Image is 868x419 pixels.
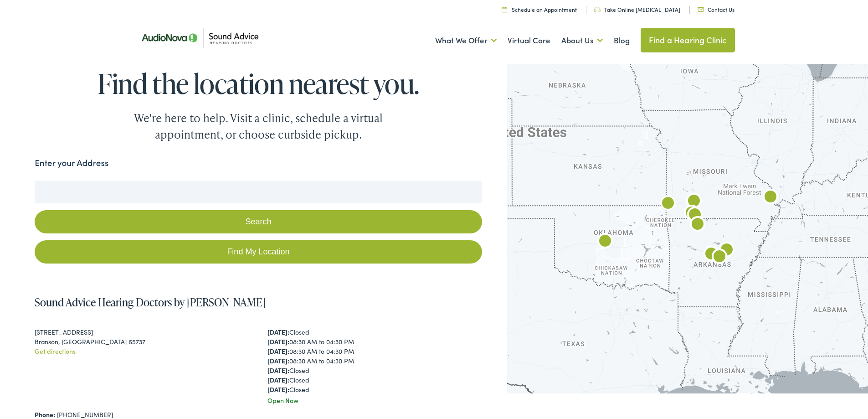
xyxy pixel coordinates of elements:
[35,181,482,203] input: Enter your address or zip code
[267,356,289,365] strong: [DATE]:
[614,24,630,57] a: Blog
[594,7,601,12] img: Headphone icon in a unique green color, suggesting audio-related services or features.
[698,5,734,13] a: Contact Us
[35,240,482,264] a: Find My Location
[267,396,482,405] div: Open Now
[594,231,616,253] div: AudioNova
[35,347,76,356] a: Get directions
[35,337,249,347] div: Branson, [GEOGRAPHIC_DATA] 65737
[435,24,497,57] a: What We Offer
[594,5,680,13] a: Take Online [MEDICAL_DATA]
[508,24,550,57] a: Virtual Care
[716,240,738,262] div: AudioNova
[35,156,108,170] label: Enter your Address
[502,5,577,13] a: Schedule an Appointment
[267,327,289,336] strong: [DATE]:
[267,385,289,394] strong: [DATE]:
[502,6,507,12] img: Calendar icon in a unique green color, symbolizing scheduling or date-related features.
[35,295,266,310] a: Sound Advice Hearing Doctors by [PERSON_NAME]
[684,205,706,227] div: Sound Advice Hearing Doctors by AudioNova
[35,327,249,337] div: [STREET_ADDRESS]
[698,7,704,12] img: Icon representing mail communication in a unique green color, indicative of contact or communicat...
[657,193,679,215] div: AudioNova
[35,410,55,419] strong: Phone:
[700,244,722,266] div: AudioNova
[267,327,482,394] div: Closed 08:30 AM to 04:30 PM 08:30 AM to 04:30 PM 08:30 AM to 04:30 PM Closed Closed Closed
[683,191,705,213] div: Sound Advice Hearing Doctors by AudioNova
[113,110,404,143] div: We're here to help. Visit a clinic, schedule a virtual appointment, or choose curbside pickup.
[35,210,482,233] button: Search
[267,347,289,356] strong: [DATE]:
[57,410,113,419] a: [PHONE_NUMBER]
[267,366,289,375] strong: [DATE]:
[641,28,735,52] a: Find a Hearing Clinic
[561,24,603,57] a: About Us
[687,214,709,236] div: AudioNova
[267,375,289,384] strong: [DATE]:
[760,187,781,209] div: AudioNova
[681,203,703,225] div: Sound Advice Hearing Doctors by AudioNova
[35,68,482,98] h1: Find the location nearest you.
[267,337,289,346] strong: [DATE]:
[709,247,730,269] div: AudioNova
